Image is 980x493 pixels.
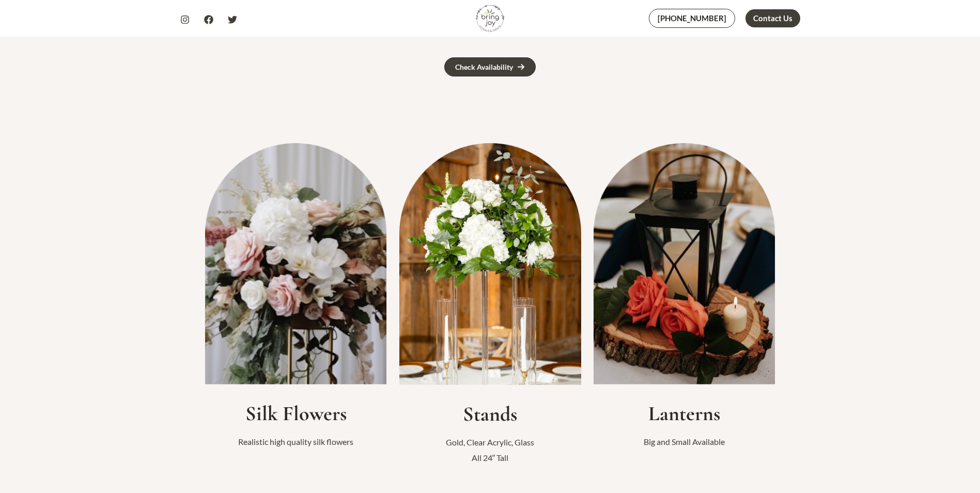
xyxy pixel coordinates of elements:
[399,402,581,426] h2: Stands
[455,64,513,71] div: Check Availability
[180,15,190,24] a: Instagram
[228,15,237,24] a: Twitter
[205,401,387,426] h2: Silk Flowers
[594,401,775,426] h2: Lanterns
[745,9,800,27] a: Contact Us
[399,435,581,465] p: Gold, Clear Acrylic, Glass All 24″ Tall
[444,57,536,76] a: Check Availability
[649,9,735,28] a: [PHONE_NUMBER]
[204,15,213,24] a: Facebook
[476,4,504,33] img: Bring Joy
[205,434,387,450] p: Realistic high quality silk flowers
[594,434,775,450] p: Big and Small Available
